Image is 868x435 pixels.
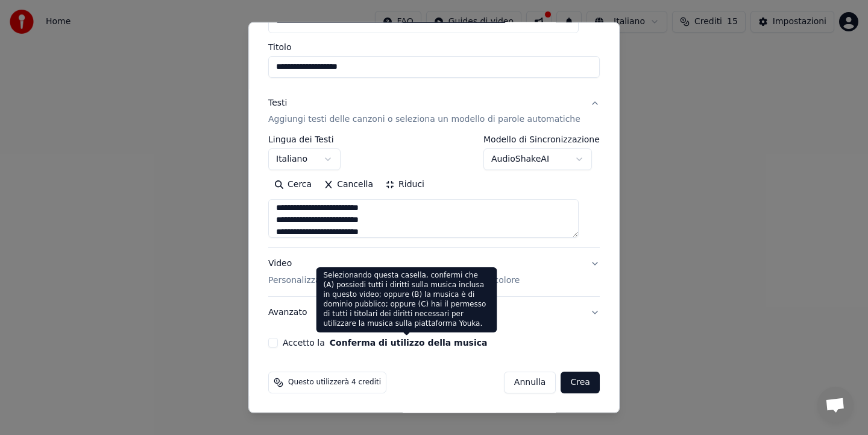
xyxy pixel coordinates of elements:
button: Riduci [379,175,430,194]
button: Cancella [318,175,379,194]
div: Video [268,258,520,287]
button: Avanzato [268,297,600,328]
label: Accetto la [283,338,487,347]
button: TestiAggiungi testi delle canzoni o seleziona un modello di parole automatiche [268,87,600,135]
button: Accetto la [330,338,488,347]
p: Aggiungi testi delle canzoni o seleziona un modello di parole automatiche [268,113,580,125]
div: Selezionando questa casella, confermi che (A) possiedi tutti i diritti sulla musica inclusa in qu... [316,267,497,332]
span: Questo utilizzerà 4 crediti [288,378,381,387]
label: Lingua dei Testi [268,135,341,144]
button: Cerca [268,175,318,194]
label: Modello di Sincronizzazione [483,135,600,144]
label: Titolo [268,42,600,51]
div: TestiAggiungi testi delle canzoni o seleziona un modello di parole automatiche [268,135,600,247]
button: Annulla [504,372,556,393]
button: VideoPersonalizza il video karaoke: usa immagine, video o colore [268,248,600,296]
button: Crea [561,372,600,393]
p: Personalizza il video karaoke: usa immagine, video o colore [268,275,520,287]
div: Testi [268,97,287,109]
